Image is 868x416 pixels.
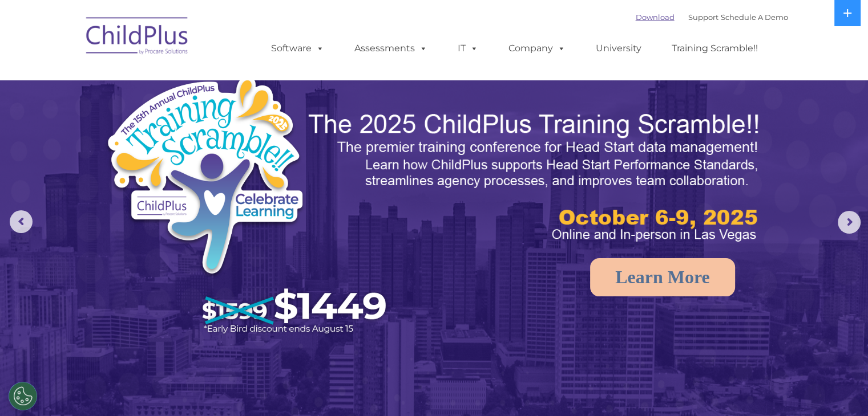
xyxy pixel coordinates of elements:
[584,37,653,60] a: University
[80,9,195,66] img: ChildPlus by Procare Solutions
[590,258,735,296] a: Learn More
[636,13,788,22] font: |
[660,37,769,60] a: Training Scramble!!
[721,13,788,22] a: Schedule A Demo
[9,382,37,410] button: Cookies Settings
[343,37,439,60] a: Assessments
[159,122,207,130] span: Phone number
[636,13,675,22] a: Download
[260,37,336,60] a: Software
[446,37,490,60] a: IT
[688,13,718,22] a: Support
[159,75,193,84] span: Last name
[497,37,577,60] a: Company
